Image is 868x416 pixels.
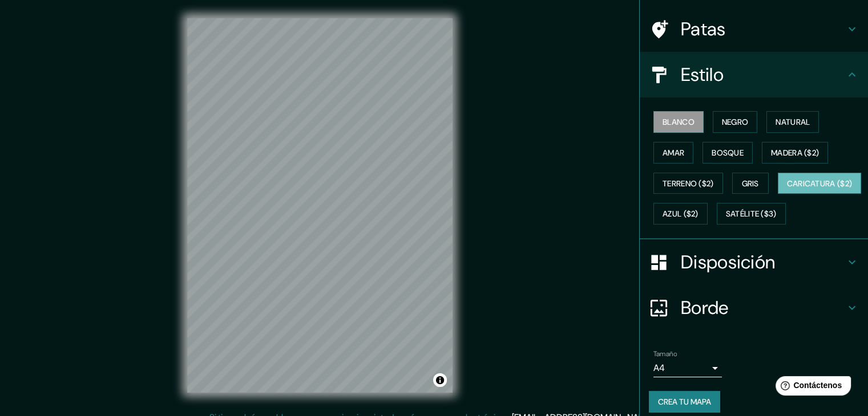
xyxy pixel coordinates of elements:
font: Disposición [681,250,775,274]
button: Gris [732,173,769,194]
font: Gris [742,178,759,189]
font: Azul ($2) [663,209,699,219]
font: Bosque [712,148,744,158]
button: Caricatura ($2) [778,173,862,194]
font: Crea tu mapa [658,397,711,407]
font: Patas [681,17,726,41]
font: Blanco [663,117,695,127]
button: Azul ($2) [653,203,708,225]
button: Negro [713,111,758,133]
button: Madera ($2) [762,142,828,164]
button: Crea tu mapa [649,391,720,413]
canvas: Mapa [187,18,453,393]
button: Natural [766,111,819,133]
button: Terreno ($2) [653,173,723,194]
font: Satélite ($3) [726,209,777,219]
div: Estilo [640,52,868,97]
font: Terreno ($2) [663,178,714,189]
div: Borde [640,285,868,331]
font: Tamaño [653,349,677,358]
button: Satélite ($3) [717,203,786,225]
font: A4 [653,362,665,374]
font: Estilo [681,63,724,87]
button: Amar [653,142,693,164]
font: Natural [776,117,810,127]
button: Bosque [703,142,753,164]
button: Blanco [653,111,704,133]
div: A4 [653,359,722,377]
div: Disposición [640,239,868,285]
font: Borde [681,296,729,320]
font: Negro [722,117,749,127]
font: Madera ($2) [771,148,819,158]
font: Amar [663,148,684,158]
button: Activar o desactivar atribución [433,373,447,387]
div: Patas [640,6,868,52]
font: Caricatura ($2) [787,178,853,189]
iframe: Lanzador de widgets de ayuda [766,372,855,403]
